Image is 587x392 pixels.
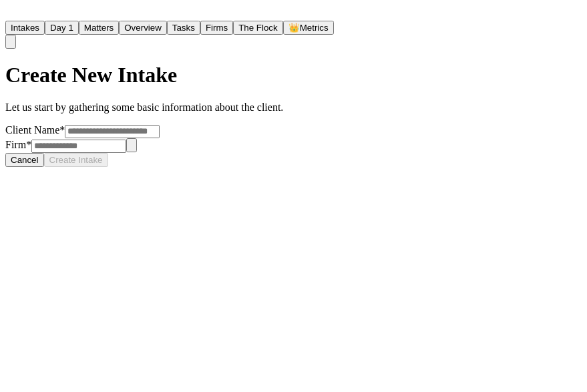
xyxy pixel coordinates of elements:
span: Metrics [300,23,329,33]
a: Intakes [5,21,45,33]
button: Tasks [167,21,200,35]
a: Tasks [167,21,200,33]
a: Day 1 [45,21,79,33]
a: Firms [200,21,233,33]
button: Matters [79,21,119,35]
a: Overview [119,21,167,33]
button: Overview [119,21,167,35]
input: Client name [65,125,160,138]
a: Home [5,9,21,20]
label: Firm [5,139,31,150]
a: The Flock [233,21,283,33]
input: Select a firm [31,140,126,153]
button: Firms [200,21,233,35]
button: Day 1 [45,21,79,35]
a: crownMetrics [283,21,334,33]
p: Let us start by gathering some basic information about the client. [5,102,334,114]
button: crownMetrics [283,21,334,35]
button: Cancel intake creation [5,153,44,167]
img: Finch Logo [5,5,21,18]
a: Matters [79,21,119,33]
button: The Flock [233,21,283,35]
span: crown [288,23,300,33]
h1: Create New Intake [5,63,334,87]
label: Client Name [5,124,65,136]
button: Intakes [5,21,45,35]
button: Create intake [44,153,108,167]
